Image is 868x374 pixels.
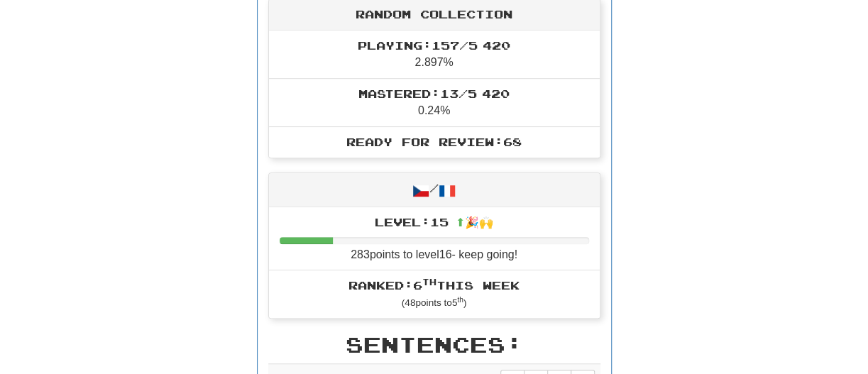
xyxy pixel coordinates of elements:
[449,215,493,229] span: ⬆🎉🙌
[269,78,600,127] li: 0.24%
[268,333,600,356] h2: Sentences:
[402,297,467,308] small: ( 48 points to 5 )
[358,87,510,100] span: Mastered: 13 / 5 420
[346,135,522,148] span: Ready for Review: 68
[269,31,600,79] li: 2.897%
[348,278,520,292] span: Ranked: 6 this week
[375,215,493,229] span: Level: 15
[457,296,463,304] sup: th
[422,277,436,287] sup: th
[269,173,600,207] div: /
[358,38,510,52] span: Playing: 157 / 5 420
[269,207,600,271] li: 283 points to level 16 - keep going!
